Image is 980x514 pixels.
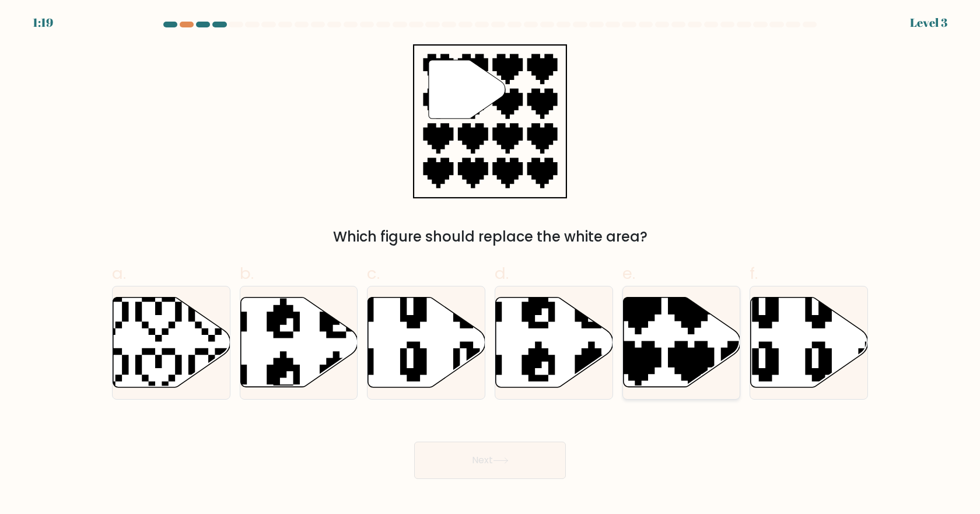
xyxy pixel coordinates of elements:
span: e. [622,262,635,285]
button: Next [414,442,566,479]
g: " [429,60,505,119]
span: f. [750,262,758,285]
div: Level 3 [910,14,947,32]
div: 1:19 [33,14,53,32]
span: d. [495,262,509,285]
span: a. [112,262,126,285]
div: Which figure should replace the white area? [119,226,861,247]
span: b. [240,262,254,285]
span: c. [367,262,380,285]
